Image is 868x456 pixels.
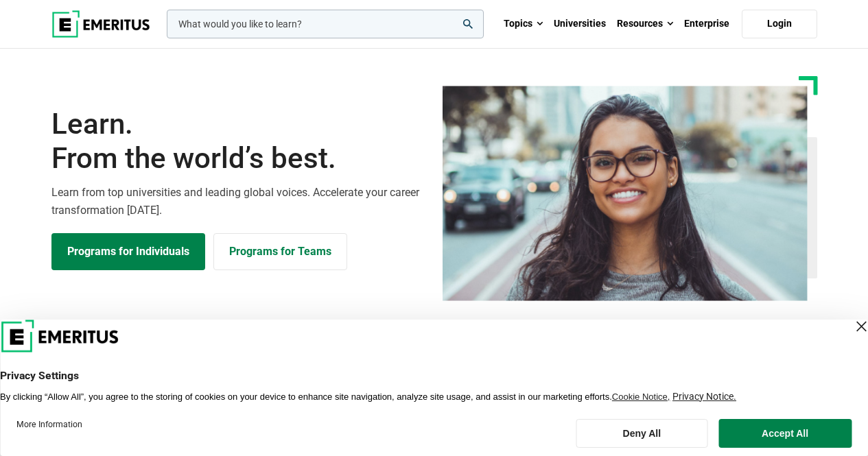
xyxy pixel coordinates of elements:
img: Learn from the world's best [443,86,808,301]
p: Learn from top universities and leading global voices. Accelerate your career transformation [DATE]. [51,184,426,219]
a: Explore Programs [51,233,205,270]
a: Explore for Business [213,233,347,270]
span: From the world’s best. [51,141,426,176]
input: woocommerce-product-search-field-0 [167,10,484,38]
h1: Learn. [51,107,426,176]
a: Login [742,10,817,38]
